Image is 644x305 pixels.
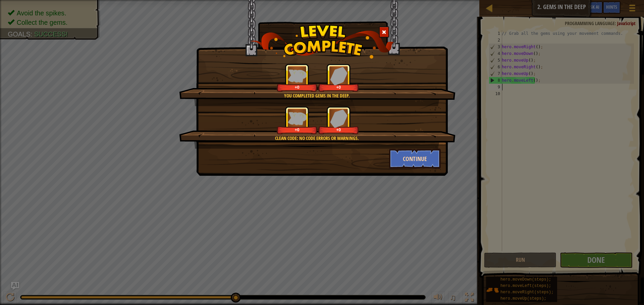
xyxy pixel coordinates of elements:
div: +0 [278,85,316,90]
button: Continue [389,149,441,169]
img: reward_icon_gems.png [330,67,347,85]
div: Clean code: no code errors or warnings. [211,135,423,142]
div: You completed Gems in the Deep. [211,92,423,99]
img: level_complete.png [250,25,394,59]
img: reward_icon_xp.png [288,112,307,125]
div: +0 [278,127,316,132]
div: +0 [320,85,358,90]
img: reward_icon_xp.png [288,69,307,82]
img: reward_icon_gems.png [330,109,347,128]
div: +0 [320,127,358,132]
